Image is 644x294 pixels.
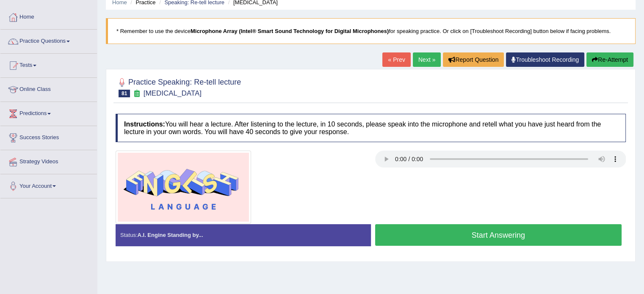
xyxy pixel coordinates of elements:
[382,52,410,67] a: « Prev
[0,78,97,99] a: Online Class
[124,121,165,128] b: Instructions:
[191,28,389,34] b: Microphone Array (Intel® Smart Sound Technology for Digital Microphones)
[116,76,241,97] h2: Practice Speaking: Re-tell lecture
[116,224,371,246] div: Status:
[586,52,633,67] button: Re-Attempt
[0,54,97,75] a: Tests
[106,18,636,44] blockquote: * Remember to use the device for speaking practice. Or click on [Troubleshoot Recording] button b...
[116,114,626,142] h4: You will hear a lecture. After listening to the lecture, in 10 seconds, please speak into the mic...
[137,232,203,238] strong: A.I. Engine Standing by...
[0,30,97,51] a: Practice Questions
[413,52,441,67] a: Next »
[0,150,97,171] a: Strategy Videos
[375,224,622,246] button: Start Answering
[443,52,504,67] button: Report Question
[0,174,97,195] a: Your Account
[0,102,97,123] a: Predictions
[0,5,97,27] a: Home
[0,126,97,147] a: Success Stories
[132,90,141,98] small: Exam occurring question
[506,52,584,67] a: Troubleshoot Recording
[144,89,202,97] small: [MEDICAL_DATA]
[119,90,130,97] span: 81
